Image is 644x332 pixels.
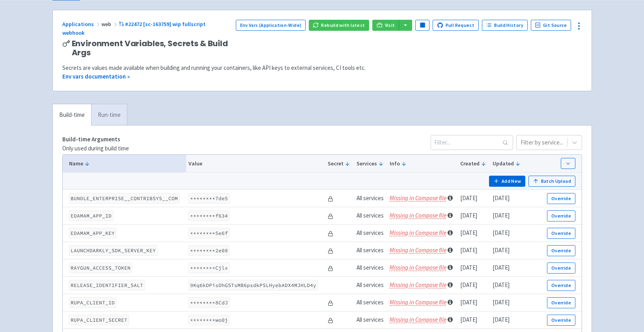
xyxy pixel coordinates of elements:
[460,298,477,306] time: [DATE]
[460,264,477,271] time: [DATE]
[354,242,387,259] td: All services
[547,193,575,204] button: Override
[547,315,575,326] button: Override
[354,259,387,277] td: All services
[460,229,477,236] time: [DATE]
[547,210,575,221] button: Override
[390,194,446,202] i: Missing in Compose file
[53,104,91,126] a: Build-time
[354,207,387,225] td: All services
[69,263,132,273] code: RAYGUN_ACCESS_TOKEN
[460,194,477,202] time: [DATE]
[547,263,575,274] button: Override
[62,144,129,153] p: Only used during build time
[482,20,528,31] a: Build History
[547,297,575,308] button: Override
[69,210,113,221] code: EDAMAM_APP_ID
[62,21,206,37] a: #22472 [sc-163759] wip fullscript webhook
[69,228,116,238] code: EDAMAM_APP_KEY
[101,21,119,28] span: web
[357,159,385,168] button: Services
[531,20,571,31] a: Git Source
[62,21,101,28] a: Applications
[493,264,510,271] time: [DATE]
[390,229,446,236] i: Missing in Compose file
[354,294,387,311] td: All services
[390,281,446,289] i: Missing in Compose file
[390,212,446,219] i: Missing in Compose file
[460,212,477,219] time: [DATE]
[493,194,510,202] time: [DATE]
[69,193,179,204] code: BUNDLE_ENTERPRISE__CONTRIBSYS__COM
[328,159,351,168] button: Secret
[493,246,510,254] time: [DATE]
[493,212,510,219] time: [DATE]
[493,298,510,306] time: [DATE]
[460,281,477,289] time: [DATE]
[372,20,399,31] a: Visit
[547,280,575,291] button: Override
[69,245,157,256] code: LAUNCHDARKLY_SDK_SERVER_KEY
[309,20,369,31] button: Rebuild with latest
[91,104,127,126] a: Run-time
[72,39,230,57] span: Environment Variables, Secrets & Build Args
[354,190,387,207] td: All services
[489,176,525,187] button: Add New
[69,297,116,308] code: RUPA_CLIENT_ID
[390,159,455,168] button: Info
[390,298,446,306] i: Missing in Compose file
[460,246,477,254] time: [DATE]
[62,135,120,143] strong: Build-time Arguments
[69,315,129,325] code: RUPA_CLIENT_SECRET
[390,264,446,271] i: Missing in Compose file
[493,316,510,323] time: [DATE]
[186,155,325,173] th: Value
[547,228,575,239] button: Override
[385,22,395,28] span: Visit
[189,280,318,291] code: 9Kq6kDPisDhGSTsMB6psdkPSLHyebADX4MJHLD4y
[62,73,130,80] a: Env vars documentation »
[62,64,582,73] div: Secrets are values made available when building and running your containers, like API keys to ext...
[493,229,510,236] time: [DATE]
[493,281,510,289] time: [DATE]
[460,159,487,168] button: Created
[547,245,575,256] button: Override
[354,311,387,329] td: All services
[69,280,145,291] code: RELEASE_IDENTIFIER_SALT
[493,159,522,168] button: Updated
[431,135,513,150] input: Filter...
[415,20,429,31] button: Pause
[390,316,446,323] i: Missing in Compose file
[528,176,575,187] button: Batch Upload
[69,159,184,168] button: Name
[354,277,387,294] td: All services
[390,246,446,254] i: Missing in Compose file
[433,20,479,31] a: Pull Request
[354,225,387,242] td: All services
[460,316,477,323] time: [DATE]
[236,20,306,31] a: Env Vars (Application-Wide)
